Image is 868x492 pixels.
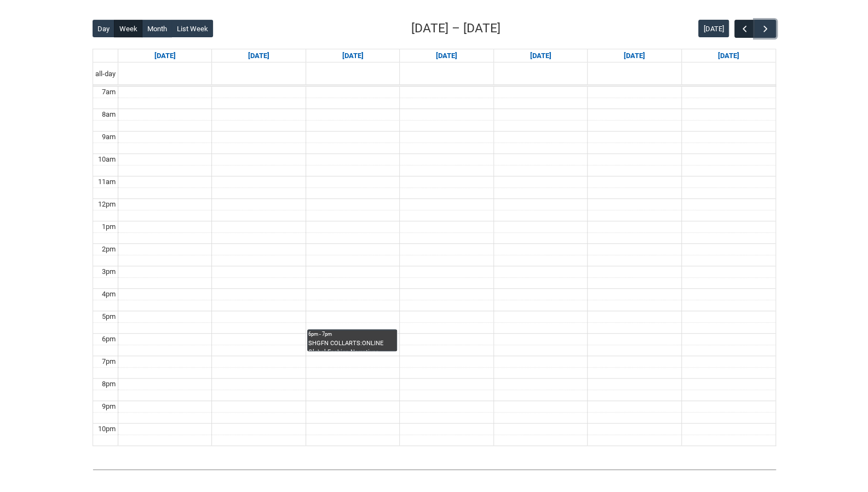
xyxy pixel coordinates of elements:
button: [DATE] [698,20,729,37]
div: 10am [96,154,118,165]
button: Previous Week [734,20,755,38]
button: List Week [171,20,213,37]
div: 2pm [100,244,118,255]
button: Month [142,20,172,37]
div: 6pm [100,334,118,345]
div: SHGFN COLLARTS:ONLINE Global Fashion Narratives STAGE 1 | Online | [PERSON_NAME] [308,339,396,351]
div: 7pm [100,356,118,367]
a: Go to September 18, 2025 [527,49,553,62]
a: Go to September 20, 2025 [716,49,741,62]
a: Go to September 14, 2025 [152,49,178,62]
button: Day [93,20,115,37]
div: 1pm [100,221,118,232]
a: Go to September 16, 2025 [340,49,366,62]
div: 8am [100,109,118,120]
button: Next Week [755,20,775,38]
div: 12pm [96,199,118,210]
span: all-day [93,68,118,79]
div: 3pm [100,266,118,277]
div: 8pm [100,379,118,390]
div: 7am [100,87,118,98]
a: Go to September 19, 2025 [622,49,647,62]
h2: [DATE] – [DATE] [411,19,501,38]
div: 9pm [100,401,118,412]
a: Go to September 17, 2025 [434,49,459,62]
button: Week [114,20,142,37]
div: 5pm [100,311,118,322]
img: REDU_GREY_LINE [93,464,776,475]
div: 6pm - 7pm [308,330,396,338]
a: Go to September 15, 2025 [246,49,272,62]
div: 10pm [96,424,118,434]
div: 11am [96,176,118,187]
div: 9am [100,131,118,142]
div: 4pm [100,289,118,300]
